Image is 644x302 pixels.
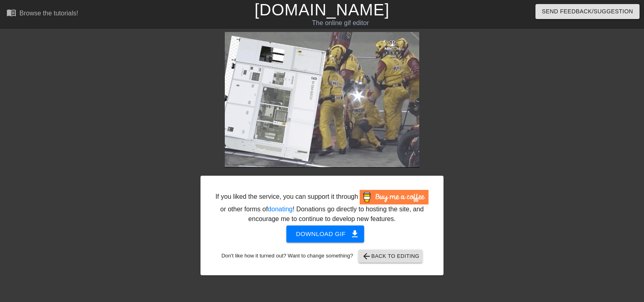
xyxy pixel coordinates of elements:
[254,1,389,19] a: [DOMAIN_NAME]
[19,10,78,17] div: Browse the tutorials!
[358,250,423,263] button: Back to Editing
[219,18,462,28] div: The online gif editor
[6,8,78,20] a: Browse the tutorials!
[350,229,360,239] span: get_app
[542,6,633,17] span: Send Feedback/Suggestion
[213,250,431,263] div: Don't like how it turned out? Want to change something?
[296,229,355,239] span: Download gif
[225,32,419,168] img: KcSRBe8q.gif
[286,225,365,242] button: Download gif
[280,230,365,237] a: Download gif
[6,8,16,17] span: menu_book
[362,251,420,261] span: Back to Editing
[268,206,292,213] a: donating
[362,251,371,261] span: arrow_back
[215,190,429,224] div: If you liked the service, you can support it through or other forms of ! Donations go directly to...
[535,4,640,19] button: Send Feedback/Suggestion
[360,190,429,204] img: Buy Me A Coffee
